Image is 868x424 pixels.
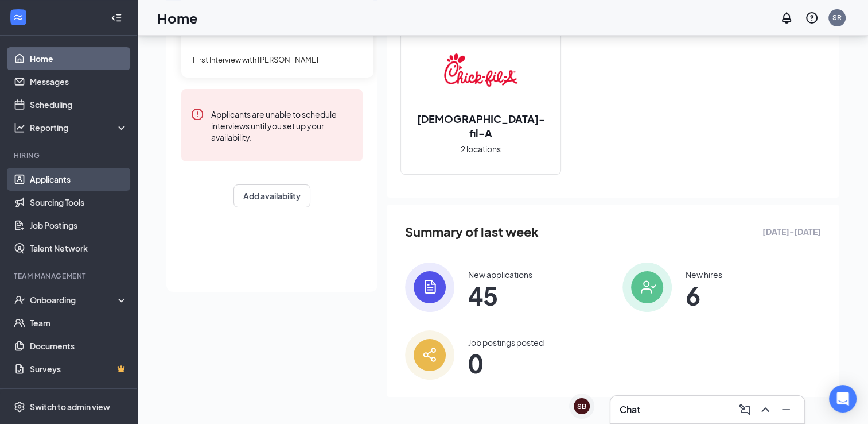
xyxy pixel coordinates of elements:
[756,400,774,419] button: ChevronUp
[468,269,532,280] div: New applications
[444,33,517,107] img: Chick-fil-A
[211,107,353,143] div: Applicants are unable to schedule interviews until you set up your availability.
[30,47,128,70] a: Home
[193,55,318,64] span: First Interview with [PERSON_NAME]
[30,93,128,116] a: Scheduling
[622,263,672,312] img: icon
[111,12,122,24] svg: Collapse
[30,191,128,214] a: Sourcing Tools
[30,311,128,334] a: Team
[14,151,126,160] div: Hiring
[30,122,129,133] div: Reporting
[577,402,586,411] div: SB
[686,285,722,306] span: 6
[30,294,118,306] div: Onboarding
[805,11,819,25] svg: QuestionInfo
[14,271,126,281] div: Team Management
[762,225,821,238] span: [DATE] - [DATE]
[30,214,128,237] a: Job Postings
[405,330,454,380] img: icon
[14,401,25,413] svg: Settings
[468,285,532,306] span: 45
[777,400,795,419] button: Minimize
[461,142,501,155] span: 2 locations
[468,337,544,348] div: Job postings posted
[738,403,752,417] svg: ComposeMessage
[401,111,560,140] h2: [DEMOGRAPHIC_DATA]-fil-A
[620,403,640,416] h3: Chat
[832,13,842,22] div: SR
[30,168,128,191] a: Applicants
[30,237,128,260] a: Talent Network
[14,294,25,306] svg: UserCheck
[157,8,198,28] h1: Home
[233,184,310,207] button: Add availability
[13,11,24,23] svg: WorkstreamLogo
[405,222,539,242] span: Summary of last week
[30,357,128,380] a: SurveysCrown
[190,107,204,121] svg: Error
[829,385,857,413] div: Open Intercom Messenger
[780,11,793,25] svg: Notifications
[779,403,793,417] svg: Minimize
[14,122,25,133] svg: Analysis
[686,269,722,280] div: New hires
[405,263,454,312] img: icon
[758,403,772,417] svg: ChevronUp
[735,400,754,419] button: ComposeMessage
[468,353,544,373] span: 0
[30,70,128,93] a: Messages
[30,334,128,357] a: Documents
[30,401,110,413] div: Switch to admin view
